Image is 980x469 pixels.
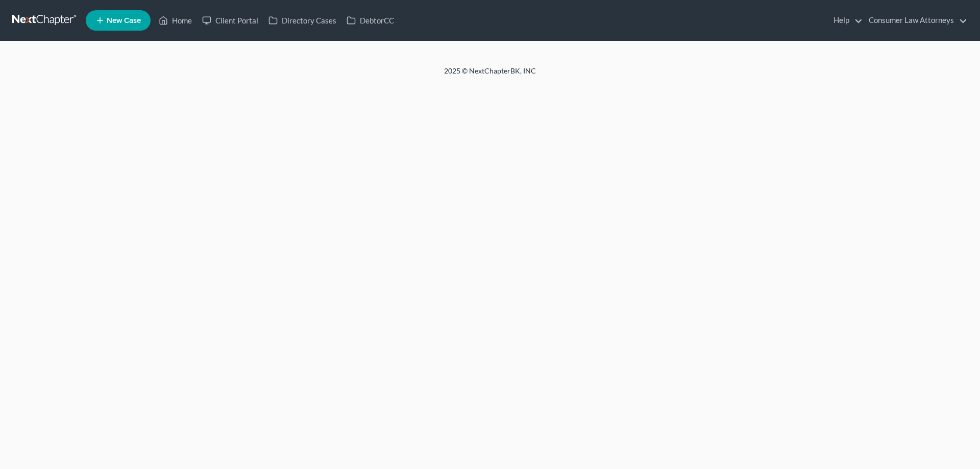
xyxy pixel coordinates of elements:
[199,66,781,84] div: 2025 © NextChapterBK, INC
[263,11,341,30] a: Directory Cases
[864,11,967,30] a: Consumer Law Attorneys
[86,10,151,31] new-legal-case-button: New Case
[197,11,263,30] a: Client Portal
[341,11,399,30] a: DebtorCC
[154,11,197,30] a: Home
[828,11,863,30] a: Help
